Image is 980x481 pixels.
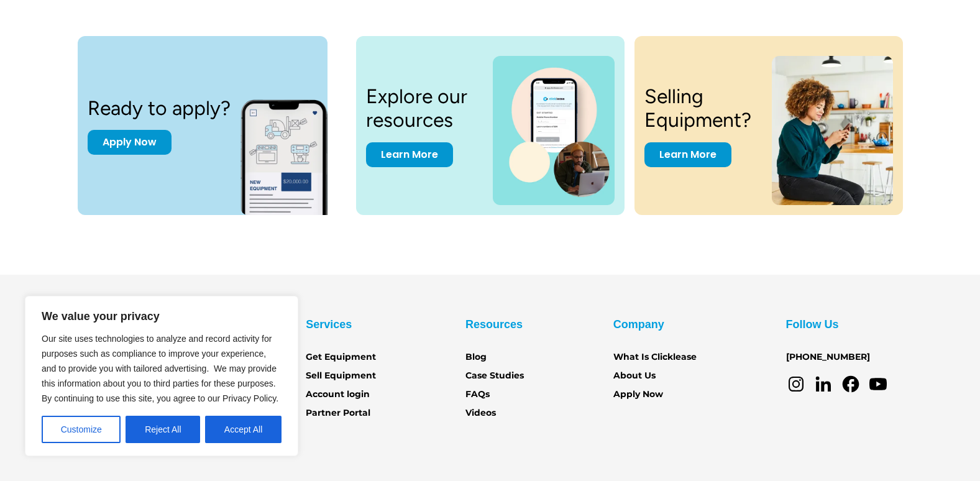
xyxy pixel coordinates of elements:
a: Learn More [644,142,731,167]
img: New equipment quote on the screen of a smart phone [240,86,350,215]
a: [PHONE_NUMBER] [786,350,870,364]
span: Our site uses technologies to analyze and record activity for purposes such as compliance to impr... [42,334,278,403]
div: We value your privacy [25,296,298,456]
a: Apply Now [88,130,172,155]
a: Account login [306,388,370,401]
img: a woman sitting on a stool looking at her cell phone [772,56,892,205]
a: FAQs [465,388,490,401]
div: Follow Us [786,314,839,334]
a: Case Studies [465,369,524,383]
a: Learn More [366,142,453,167]
a: Blog [465,350,487,364]
a: Get Equipment [306,350,376,364]
button: Customize [42,416,121,443]
img: a photo of a man on a laptop and a cell phone [493,56,614,205]
div: Services [306,314,352,334]
a: Videos [465,406,496,420]
h3: Explore our resources [366,85,479,132]
h3: Ready to apply? [88,96,231,120]
div: Resources [465,314,523,334]
div: Company [613,314,664,334]
a: Partner Portal [306,406,370,420]
a: What Is Clicklease [613,350,697,364]
h3: Selling Equipment? [644,85,758,132]
a: Sell Equipment [306,369,376,383]
button: Accept All [205,416,282,443]
a: Apply Now [613,388,663,401]
p: We value your privacy [42,309,282,324]
a: About Us [613,369,656,383]
button: Reject All [126,416,200,443]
